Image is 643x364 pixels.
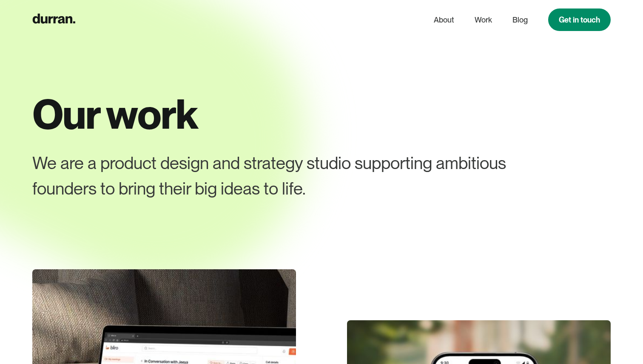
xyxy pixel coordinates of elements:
[434,12,454,28] a: About
[548,8,611,31] a: Get in touch
[32,92,611,137] h1: Our work
[32,11,75,28] a: home
[512,12,528,28] a: Blog
[475,12,492,28] a: Work
[32,150,553,201] div: We are a product design and strategy studio supporting ambitious founders to bring their big idea...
